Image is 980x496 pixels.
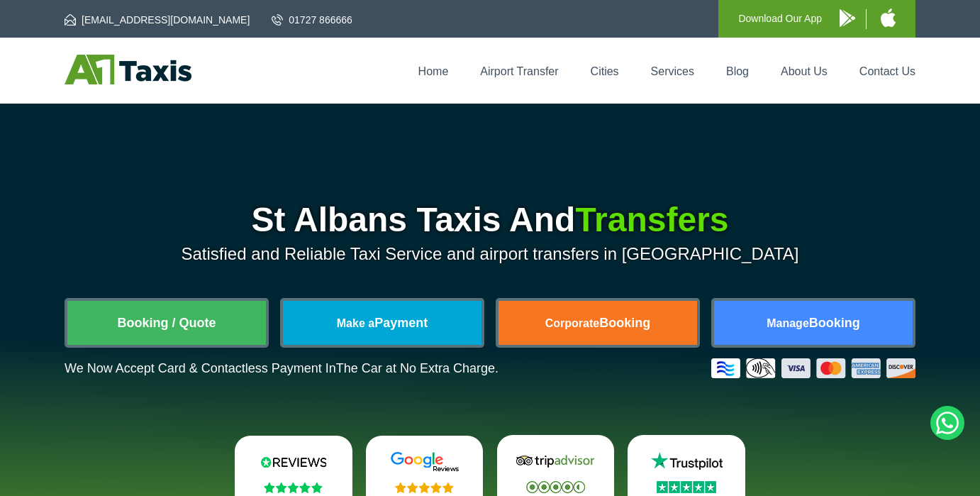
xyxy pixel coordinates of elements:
img: A1 Taxis iPhone App [881,9,896,27]
a: Cities [591,65,619,77]
p: Download Our App [738,10,822,28]
img: Stars [264,482,323,493]
a: 01727 866666 [272,13,352,27]
span: Make a [337,317,374,329]
a: [EMAIL_ADDRESS][DOMAIN_NAME] [65,13,250,27]
a: Make aPayment [283,301,481,345]
span: The Car at No Extra Charge. [336,361,499,375]
img: Trustpilot [644,451,729,472]
img: Tripadvisor [513,451,598,472]
img: Credit And Debit Cards [711,358,915,378]
a: Booking / Quote [67,301,266,345]
a: Airport Transfer [480,65,558,77]
img: Stars [395,482,454,493]
a: Services [651,65,694,77]
p: We Now Accept Card & Contactless Payment In [65,361,499,376]
span: Transfers [575,201,728,238]
img: A1 Taxis St Albans LTD [65,55,191,84]
a: ManageBooking [714,301,913,345]
a: About Us [781,65,828,77]
a: Contact Us [859,65,915,77]
a: Blog [726,65,749,77]
h1: St Albans Taxis And [65,203,915,237]
img: Reviews.io [251,451,336,473]
a: Home [418,65,449,77]
a: CorporateBooking [499,301,697,345]
img: Stars [657,481,716,493]
img: Stars [526,481,585,493]
span: Corporate [545,317,599,329]
img: A1 Taxis Android App [840,9,855,27]
span: Manage [767,317,809,329]
p: Satisfied and Reliable Taxi Service and airport transfers in [GEOGRAPHIC_DATA] [65,244,915,264]
img: Google [382,451,467,473]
